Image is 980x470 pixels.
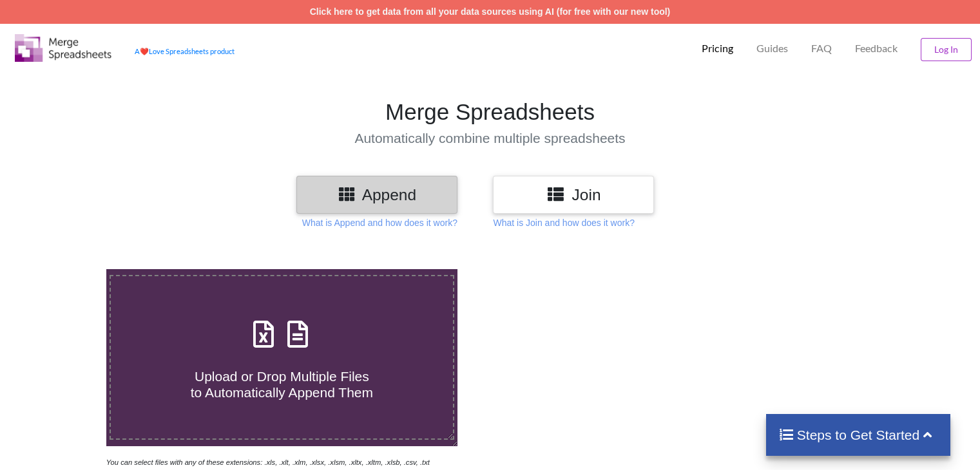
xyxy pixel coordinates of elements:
[106,458,430,466] i: You can select files with any of these extensions: .xls, .xlt, .xlm, .xlsx, .xlsm, .xltx, .xltm, ...
[855,43,898,53] span: Feedback
[306,185,448,204] h3: Append
[310,6,671,17] a: Click here to get data from all your data sources using AI (for free with our new tool)
[921,38,972,61] button: Log In
[811,42,832,55] p: FAQ
[15,34,111,62] img: Logo.png
[191,369,373,400] span: Upload or Drop Multiple Files to Automatically Append Them
[756,42,788,55] p: Guides
[135,47,235,55] a: AheartLove Spreadsheets product
[302,216,457,229] p: What is Append and how does it work?
[503,185,644,204] h3: Join
[493,216,634,229] p: What is Join and how does it work?
[702,42,733,55] p: Pricing
[779,427,938,443] h4: Steps to Get Started
[140,47,149,55] span: heart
